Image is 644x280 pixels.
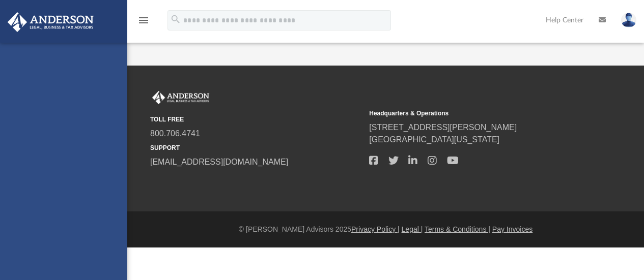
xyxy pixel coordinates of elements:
a: menu [137,19,150,26]
a: Privacy Policy | [351,225,400,233]
img: Anderson Advisors Platinum Portal [5,12,97,32]
i: menu [137,14,150,26]
a: [GEOGRAPHIC_DATA][US_STATE] [369,135,499,144]
a: 800.706.4741 [150,129,200,138]
i: search [170,14,181,25]
a: Terms & Conditions | [425,225,490,233]
a: [EMAIL_ADDRESS][DOMAIN_NAME] [150,158,288,166]
small: TOLL FREE [150,115,362,124]
a: [STREET_ADDRESS][PERSON_NAME] [369,123,517,132]
a: Legal | [402,225,423,233]
a: Pay Invoices [492,225,533,233]
img: Anderson Advisors Platinum Portal [150,91,211,104]
img: User Pic [621,13,636,27]
small: SUPPORT [150,143,362,152]
div: © [PERSON_NAME] Advisors 2025 [127,224,644,235]
small: Headquarters & Operations [369,109,581,118]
